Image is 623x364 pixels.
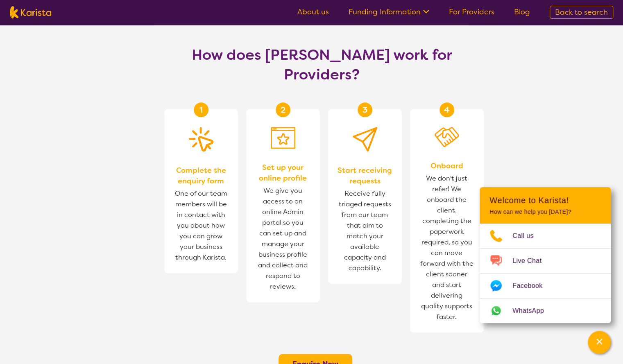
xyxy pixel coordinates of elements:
a: Web link opens in a new tab. [480,298,611,323]
span: Set up your online profile [254,162,312,183]
span: We give you access to an online Admin portal so you can set up and manage your business profile a... [254,183,312,294]
p: How can we help you [DATE]? [489,208,601,215]
div: 2 [276,102,290,117]
a: Blog [514,7,530,17]
div: 3 [358,102,372,117]
span: Facebook [512,280,552,292]
span: One of our team members will be in contact with you about how you can grow your business through ... [172,186,230,265]
span: Complete the enquiry form [172,165,230,186]
img: Onboard [435,127,459,147]
a: Back to search [550,6,613,19]
span: Call us [512,230,544,242]
span: Start receiving requests [336,165,394,186]
img: Karista logo [10,6,51,18]
a: Funding Information [349,7,429,17]
img: Set up your online profile [271,127,295,149]
span: Onboard [430,161,463,171]
span: WhatsApp [512,305,554,317]
span: Receive fully triaged requests from our team that aim to match your available capacity and capabi... [336,186,394,276]
button: Channel Menu [588,331,611,354]
a: About us [297,7,329,17]
a: For Providers [449,7,494,17]
div: 1 [194,102,208,117]
ul: Choose channel [480,224,611,323]
img: Complete the enquiry form [189,127,213,151]
img: Provider Start receiving requests [353,127,377,151]
h2: Welcome to Karista! [489,195,601,205]
span: Live Chat [512,255,551,267]
span: Back to search [555,7,608,17]
h1: How does [PERSON_NAME] work for Providers? [185,45,459,84]
div: 4 [439,102,454,117]
div: Channel Menu [480,187,611,323]
span: We don't just refer! We onboard the client, completing the paperwork required, so you can move fo... [418,171,476,324]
